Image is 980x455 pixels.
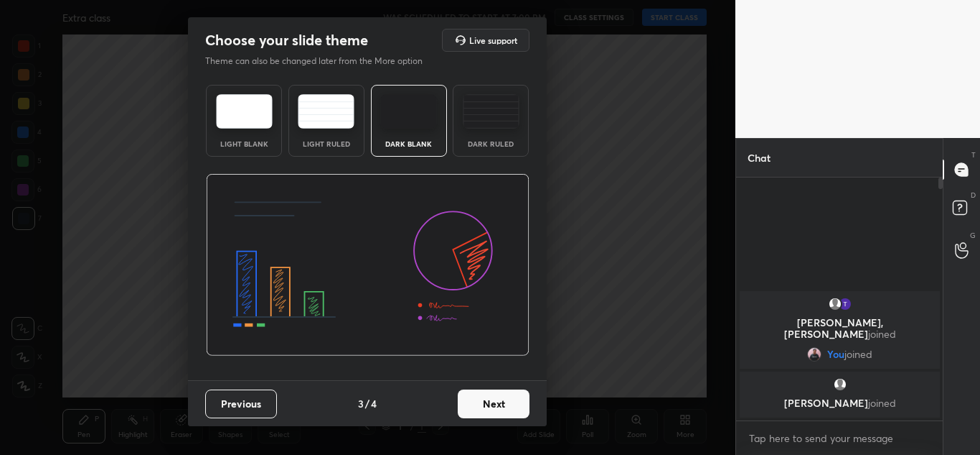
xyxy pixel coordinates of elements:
[462,140,519,147] div: Dark Ruled
[358,396,364,411] h4: 3
[205,31,368,50] h2: Choose your slide theme
[205,55,438,68] p: Theme can also be changed later from the More option
[971,150,976,160] p: T
[736,288,943,420] div: grid
[463,94,519,129] img: darkRuledTheme.de295e13.svg
[298,140,355,147] div: Light Ruled
[371,396,377,411] h4: 4
[827,297,842,311] img: default.png
[748,317,931,340] p: [PERSON_NAME], [PERSON_NAME]
[832,377,847,392] img: default.png
[216,94,273,129] img: lightTheme.e5ed3b09.svg
[458,390,529,418] button: Next
[867,327,895,341] span: joined
[380,94,437,129] img: darkTheme.f0cc69e5.svg
[837,297,852,311] img: f41200d67dae42fd9412b0812b696121.27671666_3
[827,349,844,360] span: You
[469,36,517,45] h5: Live support
[748,397,931,409] p: [PERSON_NAME]
[807,347,821,362] img: 5e7d78be74424a93b69e3b6a16e44824.jpg
[298,94,354,129] img: lightRuledTheme.5fabf969.svg
[205,390,277,418] button: Previous
[736,139,782,177] p: Chat
[970,230,976,241] p: G
[844,349,872,360] span: joined
[365,396,369,411] h4: /
[380,140,438,147] div: Dark Blank
[206,174,529,357] img: darkThemeBanner.d06ce4a2.svg
[971,190,976,201] p: D
[215,140,273,147] div: Light Blank
[867,396,895,410] span: joined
